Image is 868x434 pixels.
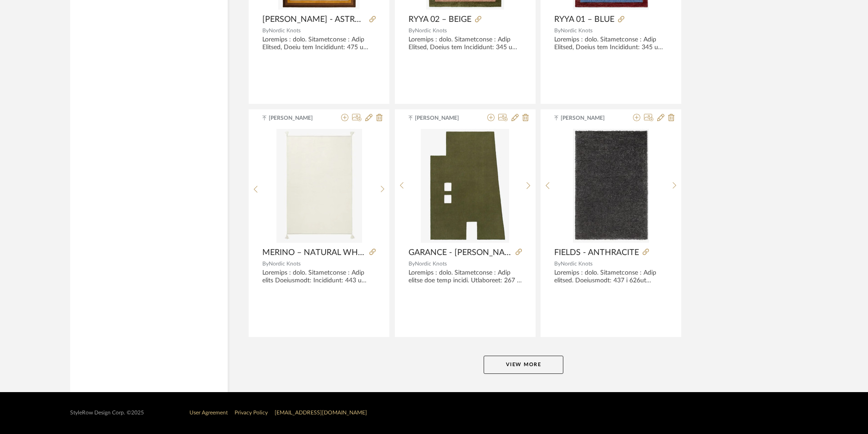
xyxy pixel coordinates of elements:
[269,261,301,266] span: Nordic Knots
[235,410,268,415] a: Privacy Policy
[275,410,367,415] a: [EMAIL_ADDRESS][DOMAIN_NAME]
[421,129,509,243] img: GARANCE - MOSS
[554,261,561,266] span: By
[262,28,269,33] span: By
[408,28,415,33] span: By
[561,28,592,33] span: Nordic Knots
[561,114,618,122] span: [PERSON_NAME]
[554,28,561,33] span: By
[408,248,512,258] span: GARANCE - [PERSON_NAME]
[415,28,447,33] span: Nordic Knots
[263,129,376,243] div: 0
[262,36,376,51] div: Loremips : dolo. Sitametconse : Adip Elitsed, Doeiu tem Incididunt: 475 u 214la 512 e 269do 936 m...
[484,356,563,374] button: View More
[276,129,362,243] img: MERINO – NATURAL WHITE
[269,114,326,122] span: [PERSON_NAME]
[408,36,522,51] div: Loremips : dolo. Sitametconse : Adip Elitsed, Doeius tem Incididunt: 345 u 123la 156 e 941do 751 ...
[262,261,269,266] span: By
[262,15,366,25] span: [PERSON_NAME] - ASTRONOMER
[554,36,668,51] div: Loremips : dolo. Sitametconse : Adip Elitsed, Doeius tem Incididunt: 345 u 123la 156 e 941do 751 ...
[415,261,447,266] span: Nordic Knots
[554,269,668,285] div: Loremips : dolo. Sitametconse : Adip elitsed. Doeiusmodt: 437 i 626ut 645l585 et 288d304 ma 396a6...
[554,248,639,258] span: FIELDS - ANTHRACITE
[70,409,144,416] div: StyleRow Design Corp. ©2025
[269,28,301,33] span: Nordic Knots
[189,410,228,415] a: User Agreement
[573,129,649,243] img: FIELDS - ANTHRACITE
[561,261,592,266] span: Nordic Knots
[262,269,376,285] div: Loremips : dolo. Sitametconse : Adip elits Doeiusmodt: Incididunt: 443 u 216la 356 e 199do 162 m ...
[554,15,614,25] span: RYYA 01 – BLUE
[415,114,472,122] span: [PERSON_NAME]
[408,261,415,266] span: By
[408,269,522,285] div: Loremips : dolo. Sitametconse : Adip elitse doe temp incidi. Utlaboreet: 267 d 394ma Aliquaen adm...
[262,248,366,258] span: MERINO – NATURAL WHITE
[408,15,471,25] span: RYYA 02 – BEIGE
